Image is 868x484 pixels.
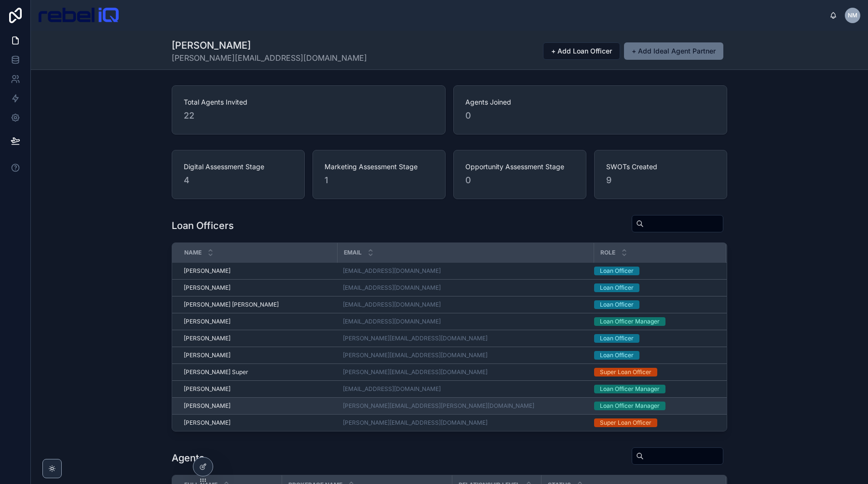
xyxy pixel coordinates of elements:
[343,267,588,275] a: [EMAIL_ADDRESS][DOMAIN_NAME]
[172,52,367,64] span: [PERSON_NAME][EMAIL_ADDRESS][DOMAIN_NAME]
[600,418,651,427] div: Super Loan Officer
[465,109,715,122] span: 0
[343,284,441,292] a: [EMAIL_ADDRESS][DOMAIN_NAME]
[343,335,588,342] a: [PERSON_NAME][EMAIL_ADDRESS][DOMAIN_NAME]
[551,46,612,56] span: + Add Loan Officer
[594,385,714,393] a: Loan Officer Manager
[184,162,293,172] span: Digital Assessment Stage
[600,334,634,343] div: Loan Officer
[343,301,441,309] a: [EMAIL_ADDRESS][DOMAIN_NAME]
[184,301,279,309] span: [PERSON_NAME] [PERSON_NAME]
[184,284,331,292] a: [PERSON_NAME]
[184,402,331,410] a: [PERSON_NAME]
[594,418,714,427] a: Super Loan Officer
[325,174,434,187] span: 1
[343,419,488,427] a: [PERSON_NAME][EMAIL_ADDRESS][DOMAIN_NAME]
[184,335,331,342] a: [PERSON_NAME]
[184,97,434,107] span: Total Agents Invited
[184,385,231,393] span: [PERSON_NAME]
[594,334,714,343] a: Loan Officer
[343,335,488,342] a: [PERSON_NAME][EMAIL_ADDRESS][DOMAIN_NAME]
[594,402,714,410] a: Loan Officer Manager
[343,351,488,359] a: [PERSON_NAME][EMAIL_ADDRESS][DOMAIN_NAME]
[465,97,715,107] span: Agents Joined
[184,109,434,122] span: 22
[594,317,714,326] a: Loan Officer Manager
[184,318,331,325] a: [PERSON_NAME]
[594,283,714,292] a: Loan Officer
[184,284,231,292] span: [PERSON_NAME]
[184,368,331,376] a: [PERSON_NAME] Super
[343,385,441,393] a: [EMAIL_ADDRESS][DOMAIN_NAME]
[184,402,231,410] span: [PERSON_NAME]
[848,12,857,19] span: NM
[600,385,660,393] div: Loan Officer Manager
[632,46,716,56] span: + Add Ideal Agent Partner
[184,267,231,275] span: [PERSON_NAME]
[343,318,441,325] a: [EMAIL_ADDRESS][DOMAIN_NAME]
[543,42,620,60] button: + Add Loan Officer
[184,318,231,325] span: [PERSON_NAME]
[344,249,362,256] span: Email
[172,219,234,232] h1: Loan Officers
[184,351,231,359] span: [PERSON_NAME]
[184,267,331,275] a: [PERSON_NAME]
[184,301,331,309] a: [PERSON_NAME] [PERSON_NAME]
[606,174,715,187] span: 9
[184,249,202,256] span: Name
[325,162,434,172] span: Marketing Assessment Stage
[343,402,588,410] a: [PERSON_NAME][EMAIL_ADDRESS][PERSON_NAME][DOMAIN_NAME]
[184,351,331,359] a: [PERSON_NAME]
[343,351,588,359] a: [PERSON_NAME][EMAIL_ADDRESS][DOMAIN_NAME]
[126,13,829,17] div: scrollable content
[184,368,248,376] span: [PERSON_NAME] Super
[343,284,588,292] a: [EMAIL_ADDRESS][DOMAIN_NAME]
[343,368,588,376] a: [PERSON_NAME][EMAIL_ADDRESS][DOMAIN_NAME]
[600,249,615,256] span: Role
[594,267,714,275] a: Loan Officer
[600,368,651,376] div: Super Loan Officer
[594,351,714,360] a: Loan Officer
[343,318,588,325] a: [EMAIL_ADDRESS][DOMAIN_NAME]
[343,301,588,309] a: [EMAIL_ADDRESS][DOMAIN_NAME]
[343,419,588,427] a: [PERSON_NAME][EMAIL_ADDRESS][DOMAIN_NAME]
[343,267,441,275] a: [EMAIL_ADDRESS][DOMAIN_NAME]
[39,8,119,23] img: App logo
[184,174,293,187] span: 4
[343,402,534,410] a: [PERSON_NAME][EMAIL_ADDRESS][PERSON_NAME][DOMAIN_NAME]
[172,39,367,52] h1: [PERSON_NAME]
[465,162,574,172] span: Opportunity Assessment Stage
[184,419,331,427] a: [PERSON_NAME]
[600,283,634,292] div: Loan Officer
[600,300,634,309] div: Loan Officer
[600,267,634,275] div: Loan Officer
[184,419,231,427] span: [PERSON_NAME]
[600,402,660,410] div: Loan Officer Manager
[594,300,714,309] a: Loan Officer
[184,385,331,393] a: [PERSON_NAME]
[624,42,723,60] button: + Add Ideal Agent Partner
[600,351,634,360] div: Loan Officer
[600,317,660,326] div: Loan Officer Manager
[465,174,574,187] span: 0
[184,335,231,342] span: [PERSON_NAME]
[343,368,488,376] a: [PERSON_NAME][EMAIL_ADDRESS][DOMAIN_NAME]
[594,368,714,376] a: Super Loan Officer
[606,162,715,172] span: SWOTs Created
[172,451,204,465] h1: Agents
[343,385,588,393] a: [EMAIL_ADDRESS][DOMAIN_NAME]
